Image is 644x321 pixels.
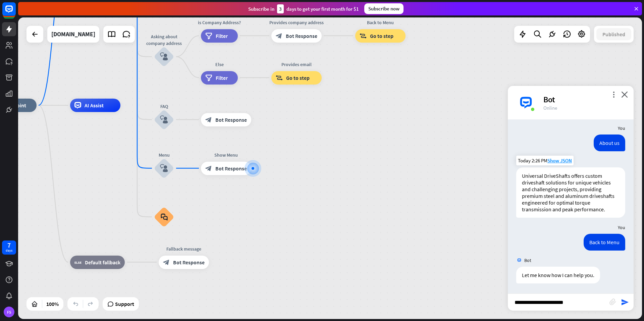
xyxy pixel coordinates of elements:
[2,240,16,255] a: 7 days
[543,105,626,111] div: Online
[276,74,283,81] i: block_goto
[609,299,616,305] i: block_attachment
[594,135,625,151] div: About us
[196,152,256,158] div: Show Menu
[144,33,184,47] div: Asking about company address
[266,19,327,26] div: Provides company address
[516,156,574,165] div: Today 2:26 PM
[154,246,214,252] div: Fallback message
[144,103,184,110] div: FAQ
[215,165,247,172] span: Bot Response
[524,257,531,263] span: Bot
[547,157,572,164] span: Show JSON
[5,3,25,23] button: Open LiveChat chat widget
[196,61,243,68] div: Else
[543,94,626,105] div: Bot
[205,33,212,39] i: filter
[360,33,367,39] i: block_goto
[350,19,411,26] div: Back to Menu
[248,4,359,13] div: Subscribe in days to get your first month for $1
[4,307,14,317] div: FS
[160,116,168,124] i: block_user_input
[215,116,247,123] span: Bot Response
[621,298,629,306] i: send
[205,74,212,81] i: filter
[85,259,120,266] span: Default fallback
[621,91,628,98] i: close
[144,152,184,158] div: Menu
[286,74,310,81] span: Go to step
[85,102,104,109] span: AI Assist
[160,53,168,61] i: block_user_input
[44,299,61,309] div: 100%
[115,299,134,309] span: Support
[205,165,212,172] i: block_bot_response
[216,33,228,39] span: Filter
[7,242,11,248] div: 7
[286,33,317,39] span: Bot Response
[516,267,600,283] div: Let me know how I can help you.
[370,33,393,39] span: Go to step
[216,74,228,81] span: Filter
[196,19,243,26] div: is Company Address?
[618,125,625,131] span: You
[364,3,404,14] div: Subscribe now
[266,61,327,68] div: Provides email
[618,224,625,230] span: You
[584,234,625,251] div: Back to Menu
[276,33,282,39] i: block_bot_response
[160,164,168,172] i: block_user_input
[205,116,212,123] i: block_bot_response
[610,91,617,98] i: more_vert
[161,213,168,221] i: block_faq
[74,259,82,266] i: block_fallback
[173,259,205,266] span: Bot Response
[51,26,95,43] div: universaldriveshafts.com
[6,248,12,253] div: days
[516,167,625,218] div: Universal DriveShafts offers custom driveshaft solutions for unique vehicles and challenging proj...
[596,28,631,40] button: Published
[163,259,170,266] i: block_bot_response
[277,4,284,13] div: 3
